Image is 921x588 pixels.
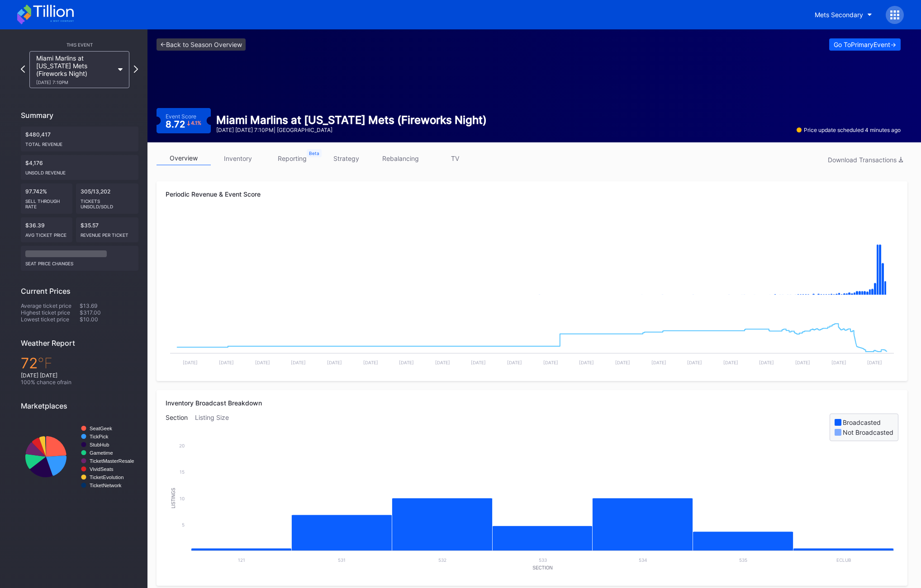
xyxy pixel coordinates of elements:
[723,360,738,365] text: [DATE]
[471,360,486,365] text: [DATE]
[532,565,552,570] text: Section
[363,360,378,365] text: [DATE]
[739,557,747,563] text: 535
[90,426,112,431] text: SeatGeek
[157,151,211,165] a: overview
[255,360,270,365] text: [DATE]
[428,151,482,165] a: TV
[615,360,630,365] text: [DATE]
[219,360,234,365] text: [DATE]
[180,496,185,501] text: 10
[166,113,196,120] div: Event Score
[171,488,176,508] text: Listings
[843,419,881,426] div: Broadcasted
[90,442,109,447] text: StubHub
[180,469,185,475] text: 15
[759,360,774,365] text: [DATE]
[543,360,558,365] text: [DATE]
[81,195,134,209] div: Tickets Unsold/Sold
[829,38,901,51] button: Go ToPrimaryEvent->
[808,6,879,23] button: Mets Secondary
[319,151,374,165] a: strategy
[90,434,109,439] text: TickPick
[507,360,522,365] text: [DATE]
[216,127,487,133] div: [DATE] [DATE] 7:10PM | [GEOGRAPHIC_DATA]
[36,80,114,85] div: [DATE] 7:10PM
[843,428,893,436] div: Not Broadcasted
[25,195,68,209] div: Sell Through Rate
[639,557,647,563] text: 534
[21,217,73,242] div: $36.39
[90,458,134,464] text: TicketMasterResale
[25,257,134,266] div: seat price changes
[21,183,73,214] div: 97.742%
[38,354,52,372] span: ℉
[216,113,487,127] div: Miami Marlins at [US_STATE] Mets (Fireworks Night)
[795,360,810,365] text: [DATE]
[166,120,202,129] div: 8.72
[823,154,907,166] button: Download Transactions
[21,155,138,180] div: $4,176
[179,443,185,448] text: 20
[687,360,702,365] text: [DATE]
[399,360,414,365] text: [DATE]
[651,360,666,365] text: [DATE]
[834,41,896,48] div: Go To Primary Event ->
[183,360,198,365] text: [DATE]
[815,11,863,19] div: Mets Secondary
[21,417,138,496] svg: Chart title
[867,360,882,365] text: [DATE]
[36,54,114,85] div: Miami Marlins at [US_STATE] Mets (Fireworks Night)
[797,127,901,133] div: Price update scheduled 4 minutes ago
[90,466,114,472] text: VividSeats
[237,557,245,563] text: 121
[166,214,898,304] svg: Chart title
[166,190,898,198] div: Periodic Revenue & Event Score
[80,302,138,309] div: $13.69
[90,475,123,480] text: TicketEvolution
[438,557,446,563] text: 532
[265,151,319,165] a: reporting
[21,302,80,309] div: Average ticket price
[831,360,846,365] text: [DATE]
[90,483,122,488] text: TicketNetwork
[435,360,450,365] text: [DATE]
[21,111,138,120] div: Summary
[21,379,138,386] div: 100 % chance of rain
[76,183,138,214] div: 305/13,202
[21,316,80,323] div: Lowest ticket price
[21,127,138,151] div: $480,417
[21,287,138,296] div: Current Prices
[21,401,138,410] div: Marketplaces
[338,557,346,563] text: 531
[166,414,195,441] div: Section
[25,138,134,147] div: Total Revenue
[81,229,134,238] div: Revenue per ticket
[182,522,185,527] text: 5
[166,399,898,407] div: Inventory Broadcast Breakdown
[21,42,138,47] div: This Event
[21,354,138,372] div: 72
[579,360,594,365] text: [DATE]
[166,441,898,577] svg: Chart title
[25,229,68,238] div: Avg ticket price
[191,121,201,126] div: 4.1 %
[21,309,80,316] div: Highest ticket price
[90,450,113,456] text: Gametime
[327,360,342,365] text: [DATE]
[80,309,138,316] div: $317.00
[76,217,138,242] div: $35.57
[828,156,903,164] div: Download Transactions
[25,166,134,175] div: Unsold Revenue
[195,414,236,441] div: Listing Size
[291,360,306,365] text: [DATE]
[374,151,428,165] a: rebalancing
[166,304,898,372] svg: Chart title
[538,557,546,563] text: 533
[21,372,138,379] div: [DATE] [DATE]
[80,316,138,323] div: $10.00
[157,38,246,51] a: <-Back to Season Overview
[211,151,265,165] a: inventory
[836,557,851,563] text: ECLUB
[21,339,138,348] div: Weather Report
